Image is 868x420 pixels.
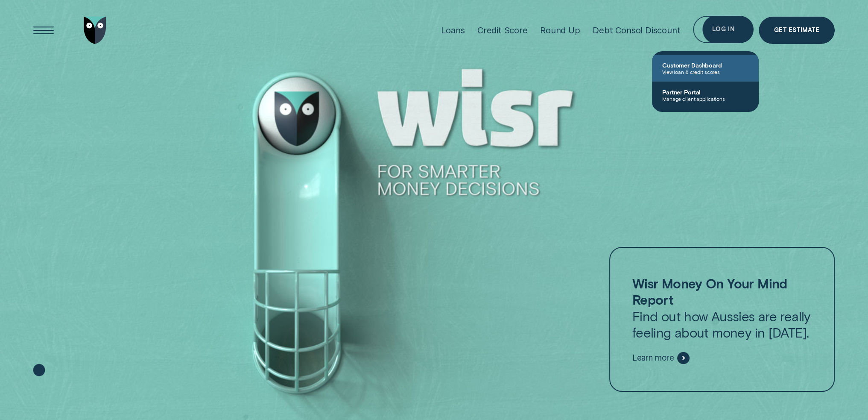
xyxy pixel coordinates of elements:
[662,88,748,96] span: Partner Portal
[662,62,748,69] span: Customer Dashboard
[441,25,465,35] div: Loans
[84,17,106,44] img: Wisr
[30,17,57,44] button: Open Menu
[477,25,528,35] div: Credit Score
[632,353,674,363] span: Learn more
[759,17,835,44] a: Get Estimate
[609,247,834,392] a: Wisr Money On Your Mind ReportFind out how Aussies are really feeling about money in [DATE].Learn...
[662,96,748,102] span: Manage client applications
[593,25,680,35] div: Debt Consol Discount
[632,275,787,308] strong: Wisr Money On Your Mind Report
[652,82,759,109] a: Partner PortalManage client applications
[712,26,734,31] div: Log in
[632,275,812,341] p: Find out how Aussies are really feeling about money in [DATE].
[652,55,759,82] a: Customer DashboardView loan & credit scores
[662,69,748,75] span: View loan & credit scores
[693,16,754,43] button: Log in
[540,25,580,35] div: Round Up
